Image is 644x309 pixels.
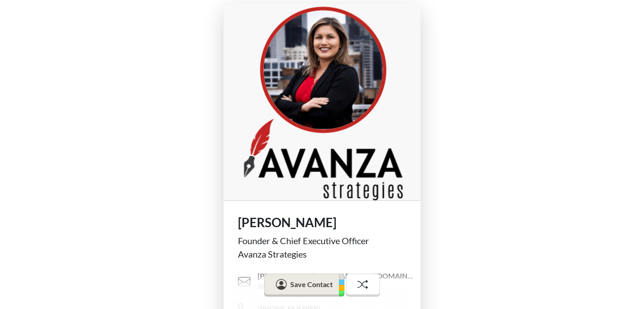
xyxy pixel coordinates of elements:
[238,215,406,230] h1: [PERSON_NAME]
[264,273,344,296] button: Save Contact
[224,4,420,200] img: profile picture
[290,280,333,288] span: Save Contact
[238,234,406,247] div: Founder & Chief Executive Officer
[238,247,406,261] div: Avanza Strategies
